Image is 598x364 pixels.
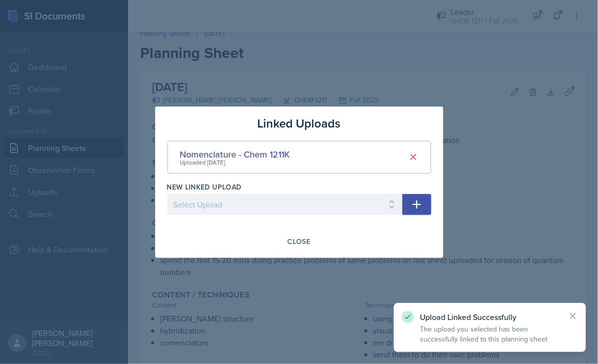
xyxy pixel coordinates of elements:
div: Uploaded [DATE] [180,158,290,167]
div: Nomenclature - Chem 1211K [180,147,290,161]
p: Upload Linked Successfully [420,312,560,322]
h3: Linked Uploads [258,114,341,132]
p: The upload you selected has been successfully linked to this planning sheet [420,324,560,344]
div: Close [288,237,311,245]
label: New Linked Upload [167,182,242,192]
button: Close [281,233,317,250]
